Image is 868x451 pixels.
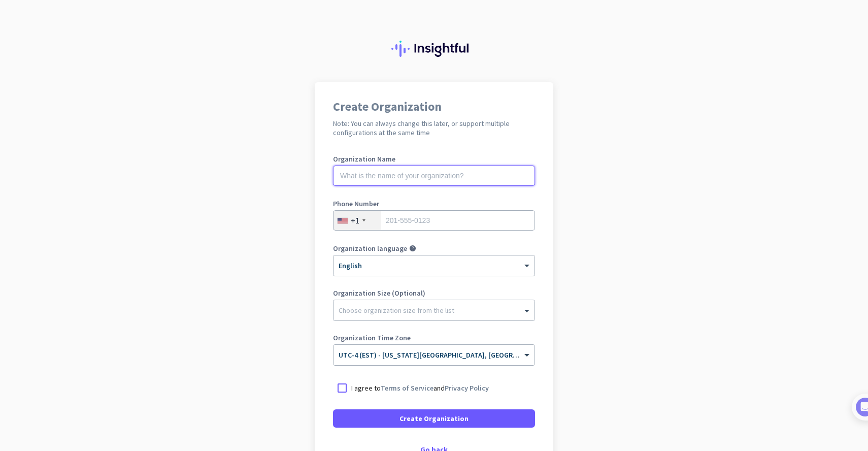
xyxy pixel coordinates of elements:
label: Organization Size (Optional) [333,289,535,297]
input: What is the name of your organization? [333,166,535,186]
h1: Create Organization [333,101,535,113]
p: I agree to and [351,383,489,393]
button: Create Organization [333,409,535,428]
a: Privacy Policy [445,383,489,393]
label: Phone Number [333,200,535,207]
label: Organization language [333,245,407,252]
label: Organization Time Zone [333,334,535,341]
label: Organization Name [333,155,535,163]
i: help [409,245,416,252]
a: Terms of Service [381,383,433,393]
div: +1 [351,215,359,225]
input: 201-555-0123 [333,210,535,231]
h2: Note: You can always change this later, or support multiple configurations at the same time [333,119,535,137]
img: Insightful [391,41,477,57]
span: Create Organization [399,413,469,424]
